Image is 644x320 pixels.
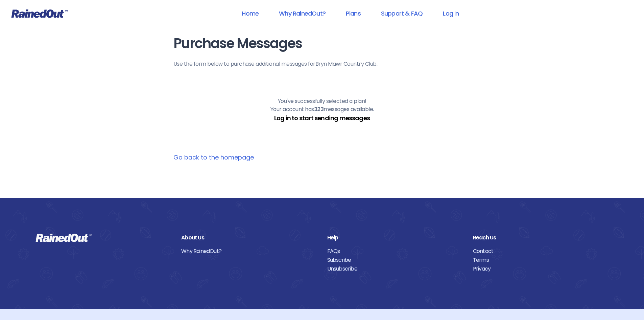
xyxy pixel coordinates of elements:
[473,264,609,273] a: Privacy
[270,105,374,113] p: Your account has messages available.
[173,60,471,68] p: Use the form below to purchase additional messages for Bryn Mawr Country Club .
[434,6,468,21] a: Log In
[181,233,317,242] div: About Us
[278,97,366,105] p: You've successfully selected a plan!
[327,264,463,273] a: Unsubscribe
[270,6,334,21] a: Why RainedOut?
[173,153,254,162] a: Go back to the homepage
[473,233,609,242] div: Reach Us
[181,247,317,256] a: Why RainedOut?
[337,6,369,21] a: Plans
[173,36,471,51] h1: Purchase Messages
[327,247,463,256] a: FAQs
[327,233,463,242] div: Help
[372,6,431,21] a: Support & FAQ
[314,105,324,113] b: 323
[274,114,370,122] a: Log in to start sending messages
[473,247,609,256] a: Contact
[327,256,463,264] a: Subscribe
[473,256,609,264] a: Terms
[233,6,267,21] a: Home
